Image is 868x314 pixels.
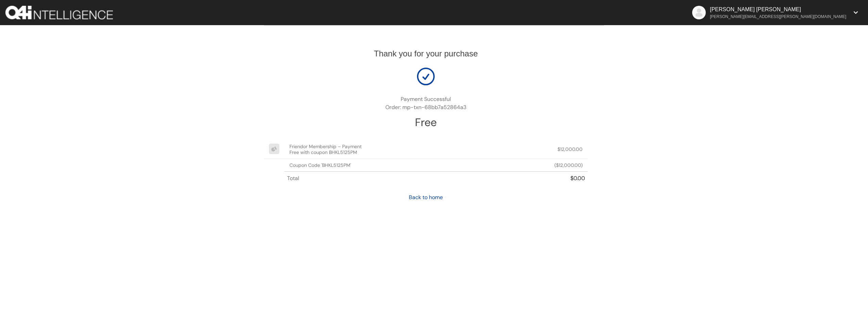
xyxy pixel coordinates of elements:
p: Friendor Membership – Payment [289,144,486,150]
button: [PERSON_NAME] [PERSON_NAME] [PERSON_NAME][EMAIL_ADDRESS][PERSON_NAME][DOMAIN_NAME] [689,3,863,22]
a: Back to home [409,194,443,201]
th: Total [284,171,491,185]
img: 01202-Q4i-Brand-Design-WH-e1689685925902.png [5,6,113,19]
td: Coupon Code 'BHKL5125PM' [284,159,491,172]
span: [PERSON_NAME] [PERSON_NAME] [710,6,801,12]
div: Free [415,115,437,129]
span: [PERSON_NAME][EMAIL_ADDRESS][PERSON_NAME][DOMAIN_NAME] [710,14,846,20]
td: $12,000.00 [491,140,588,159]
td: ($12,000.00) [491,159,588,172]
p: Payment Successful [264,95,588,103]
h2: Thank you for your purchase [264,49,588,59]
img: product.png [269,144,279,154]
p: Order: mp-txn-68bb7a52864a3 [264,103,588,111]
th: $0.00 [491,171,588,185]
p: Free with coupon BHKL5125PM [289,150,486,155]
